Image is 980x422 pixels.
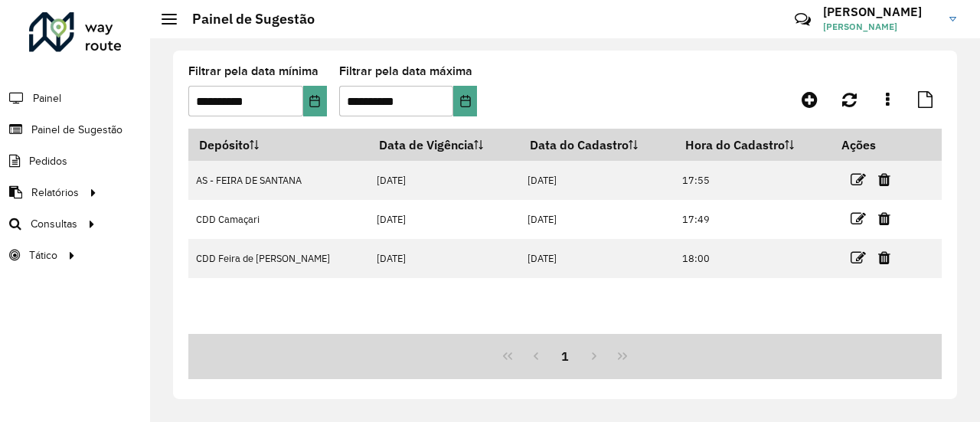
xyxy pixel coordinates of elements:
[188,161,368,200] td: AS - FEIRA DE SANTANA
[831,129,923,161] th: Ações
[675,200,831,239] td: 17:49
[368,129,519,161] th: Data de Vigência
[31,122,122,138] span: Painel de Sugestão
[303,86,327,116] button: Choose Date
[31,185,79,201] span: Relatórios
[675,161,831,200] td: 17:55
[519,129,675,161] th: Data do Cadastro
[31,216,77,232] span: Consultas
[823,20,938,34] span: [PERSON_NAME]
[519,200,675,239] td: [DATE]
[33,90,61,106] span: Painel
[519,239,675,278] td: [DATE]
[550,342,580,371] button: 1
[878,169,890,190] a: Excluir
[368,239,519,278] td: [DATE]
[368,161,519,200] td: [DATE]
[29,247,57,263] span: Tático
[786,3,819,36] a: Contato Rápido
[878,208,890,229] a: Excluir
[878,247,890,268] a: Excluir
[851,169,866,190] a: Editar
[177,11,315,28] h2: Painel de Sugestão
[368,200,519,239] td: [DATE]
[851,208,866,229] a: Editar
[188,200,368,239] td: CDD Camaçari
[188,129,368,161] th: Depósito
[453,86,477,116] button: Choose Date
[823,5,938,19] h3: [PERSON_NAME]
[675,129,831,161] th: Hora do Cadastro
[675,239,831,278] td: 18:00
[339,62,472,80] label: Filtrar pela data máxima
[519,161,675,200] td: [DATE]
[188,239,368,278] td: CDD Feira de [PERSON_NAME]
[29,153,67,169] span: Pedidos
[188,62,318,80] label: Filtrar pela data mínima
[851,247,866,268] a: Editar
